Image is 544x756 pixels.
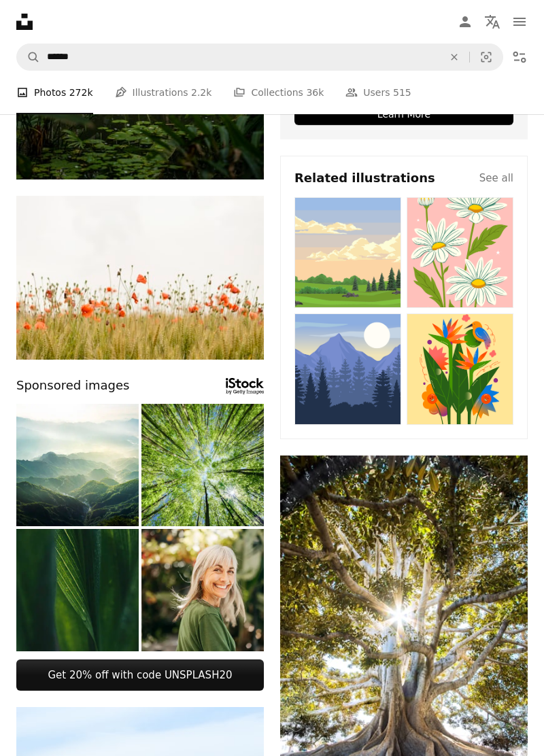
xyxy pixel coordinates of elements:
[407,313,513,425] img: premium_vector-1715786847762-e4f0299602bf
[16,271,264,283] a: orange flowers
[294,170,435,186] h4: Related illustrations
[16,376,129,396] span: Sponsored images
[141,529,264,651] img: Confidence in Every Line: The Beauty of Growing Older
[306,85,324,100] span: 36k
[479,170,513,186] a: See all
[16,529,139,651] img: Leaf surface with water drops, macro, shallow DOFLeaf surface with water drops, macro, shallow DOF
[393,85,411,100] span: 515
[479,8,506,35] button: Language
[506,44,533,71] button: Filters
[115,71,212,114] a: Illustrations 2.2k
[16,14,33,30] a: Home — Unsplash
[16,196,264,360] img: orange flowers
[439,44,469,70] button: Clear
[294,197,401,309] img: premium_vector-1697729804286-7dd6c1a04597
[506,8,533,35] button: Menu
[16,404,139,526] img: Natural mountains landscapes
[470,44,503,70] button: Visual search
[452,8,479,35] a: Log in / Sign up
[345,71,411,114] a: Users 515
[141,404,264,526] img: A Beautiful and Lush Green Forest Canopy Illuminated by Warm Sunlight Streaming Through
[16,659,264,691] a: Get 20% off with code UNSPLASH20
[233,71,324,114] a: Collections 36k
[407,197,513,309] img: premium_vector-1716874671235-95932d850cce
[17,44,40,70] button: Search Unsplash
[280,634,528,647] a: sun light passing through green leafed tree
[191,85,211,100] span: 2.2k
[294,313,401,425] img: premium_vector-1697729782149-e53d522cb596
[16,44,503,71] form: Find visuals sitewide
